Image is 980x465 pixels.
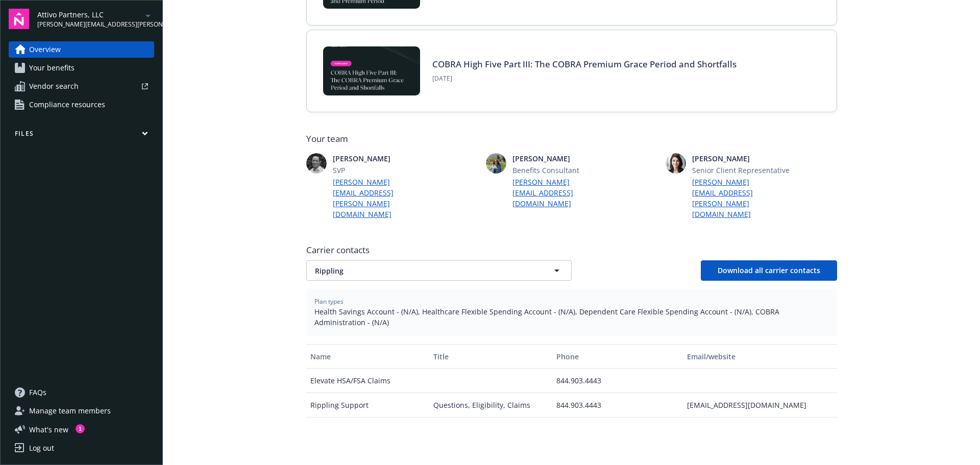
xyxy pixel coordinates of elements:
[432,58,737,70] a: COBRA High Five Part III: The COBRA Premium Grace Period and Shortfalls
[718,265,820,275] span: Download all carrier contacts
[29,41,61,58] span: Overview
[552,369,683,393] div: 844.903.4443
[29,424,68,435] span: What ' s new
[306,369,429,393] div: Elevate HSA/FSA Claims
[76,424,85,433] div: 1
[9,78,154,94] a: Vendor search
[37,20,142,29] span: [PERSON_NAME][EMAIL_ADDRESS][PERSON_NAME][DOMAIN_NAME]
[556,351,679,362] div: Phone
[142,9,154,21] a: arrowDropDown
[315,265,527,276] span: Rippling
[323,46,420,95] img: BLOG-Card Image - Compliance - COBRA High Five Pt 3 - 09-03-25.jpg
[29,96,105,113] span: Compliance resources
[683,344,837,369] button: Email/website
[683,393,837,418] div: [EMAIL_ADDRESS][DOMAIN_NAME]
[310,351,425,362] div: Name
[333,153,433,164] span: [PERSON_NAME]
[9,9,29,29] img: navigator-logo.svg
[306,344,429,369] button: Name
[666,153,686,174] img: photo
[29,440,54,456] div: Log out
[512,177,612,209] a: [PERSON_NAME][EMAIL_ADDRESS][DOMAIN_NAME]
[429,344,552,369] button: Title
[687,351,832,362] div: Email/website
[306,153,327,174] img: photo
[29,403,111,419] span: Manage team members
[306,393,429,418] div: Rippling Support
[692,165,792,176] span: Senior Client Representative
[486,153,506,174] img: photo
[9,384,154,401] a: FAQs
[29,78,79,94] span: Vendor search
[29,60,75,76] span: Your benefits
[37,9,142,20] span: Attivo Partners, LLC
[9,60,154,76] a: Your benefits
[9,41,154,58] a: Overview
[433,351,548,362] div: Title
[512,153,612,164] span: [PERSON_NAME]
[333,177,433,219] a: [PERSON_NAME][EMAIL_ADDRESS][PERSON_NAME][DOMAIN_NAME]
[9,129,154,142] button: Files
[552,393,683,418] div: 844.903.4443
[306,244,837,256] span: Carrier contacts
[9,424,85,435] button: What's new1
[432,74,737,83] span: [DATE]
[701,260,837,281] button: Download all carrier contacts
[552,344,683,369] button: Phone
[306,260,572,281] button: Rippling
[512,165,612,176] span: Benefits Consultant
[306,133,837,145] span: Your team
[29,384,46,401] span: FAQs
[429,393,552,418] div: Questions, Eligibility, Claims
[333,165,433,176] span: SVP
[9,96,154,113] a: Compliance resources
[692,153,792,164] span: [PERSON_NAME]
[314,297,829,306] span: Plan types
[692,177,792,219] a: [PERSON_NAME][EMAIL_ADDRESS][PERSON_NAME][DOMAIN_NAME]
[9,403,154,419] a: Manage team members
[314,306,829,328] span: Health Savings Account - (N/A), Healthcare Flexible Spending Account - (N/A), Dependent Care Flex...
[37,9,154,29] button: Attivo Partners, LLC[PERSON_NAME][EMAIL_ADDRESS][PERSON_NAME][DOMAIN_NAME]arrowDropDown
